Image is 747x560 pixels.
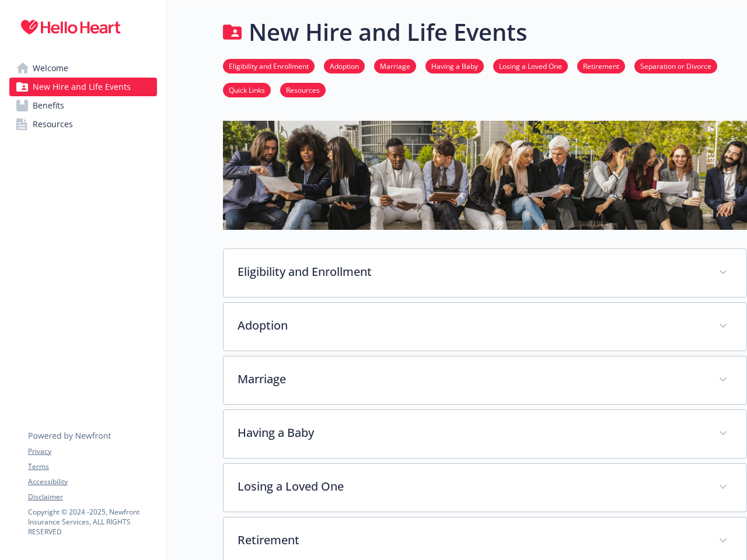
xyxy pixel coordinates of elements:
[33,115,73,134] span: Resources
[634,60,717,71] a: Separation or Divorce
[9,78,157,96] a: New Hire and Life Events
[280,84,326,95] a: Resources
[577,60,625,71] a: Retirement
[324,60,365,71] a: Adoption
[9,115,157,134] a: Resources
[224,303,746,351] div: Adoption
[249,15,527,50] h1: New Hire and Life Events
[223,84,271,95] a: Quick Links
[33,78,131,96] span: New Hire and Life Events
[238,317,704,334] p: Adoption
[224,410,746,458] div: Having a Baby
[374,60,416,71] a: Marriage
[238,370,704,388] p: Marriage
[223,121,747,230] img: new hire page banner
[33,59,68,78] span: Welcome
[28,507,156,537] p: Copyright © 2024 - 2025 , Newfront Insurance Services, ALL RIGHTS RESERVED
[238,531,704,549] p: Retirement
[28,461,156,472] a: Terms
[33,96,64,115] span: Benefits
[238,424,704,442] p: Having a Baby
[493,60,568,71] a: Losing a Loved One
[224,356,746,404] div: Marriage
[238,263,704,281] p: Eligibility and Enrollment
[224,464,746,512] div: Losing a Loved One
[223,60,315,71] a: Eligibility and Enrollment
[28,477,156,487] a: Accessibility
[9,96,157,115] a: Benefits
[425,60,484,71] a: Having a Baby
[28,446,156,457] a: Privacy
[224,249,746,297] div: Eligibility and Enrollment
[238,478,704,495] p: Losing a Loved One
[28,492,156,502] a: Disclaimer
[9,59,157,78] a: Welcome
